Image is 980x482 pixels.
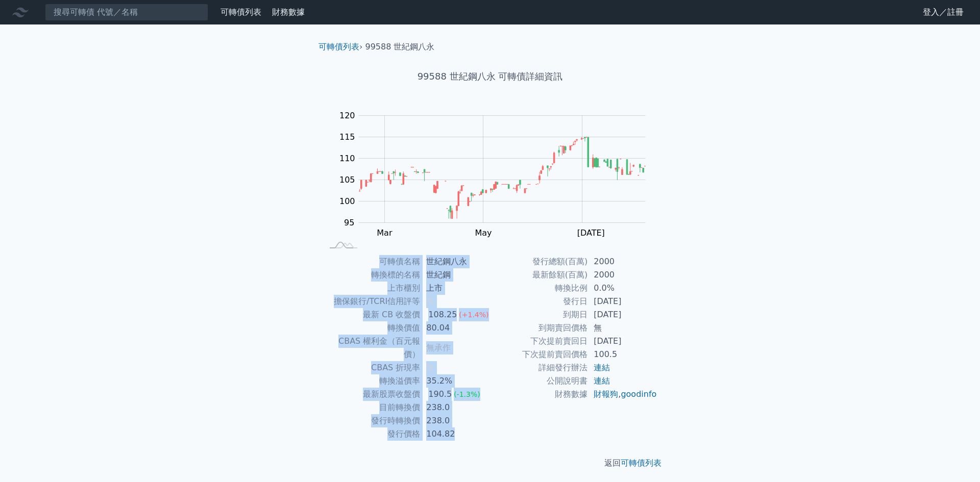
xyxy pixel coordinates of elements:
[339,154,355,163] tspan: 110
[587,388,657,401] td: ,
[621,389,656,399] a: goodinfo
[490,268,587,282] td: 最新餘額(百萬)
[490,335,587,348] td: 下次提前賣回日
[323,401,420,414] td: 目前轉換價
[929,433,980,482] iframe: Chat Widget
[323,361,420,374] td: CBAS 折現率
[587,335,657,348] td: [DATE]
[318,41,362,53] li: ›
[420,374,490,388] td: 35.2%
[420,427,490,441] td: 104.82
[587,282,657,295] td: 0.0%
[339,132,355,142] tspan: 115
[323,308,420,321] td: 最新 CB 收盤價
[915,4,972,20] a: 登入／註冊
[587,255,657,268] td: 2000
[587,295,657,308] td: [DATE]
[594,376,610,386] a: 連結
[594,363,610,372] a: 連結
[45,4,208,21] input: 搜尋可轉債 代號／名稱
[272,7,305,17] a: 財務數據
[420,268,490,282] td: 世紀鋼
[929,433,980,482] div: 聊天小工具
[490,321,587,335] td: 到期賣回價格
[426,343,451,352] span: 無承作
[220,7,261,17] a: 可轉債列表
[310,69,670,84] h1: 99588 世紀鋼八永 可轉債詳細資訊
[426,388,454,401] div: 190.5
[490,295,587,308] td: 發行日
[323,335,420,361] td: CBAS 權利金（百元報價）
[490,361,587,374] td: 詳細發行辦法
[339,196,355,206] tspan: 100
[420,321,490,335] td: 80.04
[365,41,435,53] li: 99588 世紀鋼八永
[323,295,420,308] td: 擔保銀行/TCRI信用評等
[323,414,420,427] td: 發行時轉換價
[426,363,434,372] span: 無
[334,111,661,238] g: Chart
[323,282,420,295] td: 上市櫃別
[377,228,393,238] tspan: Mar
[420,282,490,295] td: 上市
[323,427,420,441] td: 發行價格
[587,268,657,282] td: 2000
[621,458,661,468] a: 可轉債列表
[587,348,657,361] td: 100.5
[490,282,587,295] td: 轉換比例
[323,321,420,335] td: 轉換價值
[318,42,359,52] a: 可轉債列表
[577,228,605,238] tspan: [DATE]
[459,311,488,319] span: (+1.4%)
[420,414,490,427] td: 238.0
[323,388,420,401] td: 最新股票收盤價
[426,296,434,306] span: 無
[339,111,355,120] tspan: 120
[490,255,587,268] td: 發行總額(百萬)
[490,308,587,321] td: 到期日
[490,388,587,401] td: 財務數據
[323,255,420,268] td: 可轉債名稱
[490,348,587,361] td: 下次提前賣回價格
[475,228,492,238] tspan: May
[594,389,618,399] a: 財報狗
[323,268,420,282] td: 轉換標的名稱
[587,321,657,335] td: 無
[323,374,420,388] td: 轉換溢價率
[426,308,459,321] div: 108.25
[339,175,355,185] tspan: 105
[420,255,490,268] td: 世紀鋼八永
[420,401,490,414] td: 238.0
[310,457,670,469] p: 返回
[344,218,354,227] tspan: 95
[490,374,587,388] td: 公開說明書
[454,390,480,398] span: (-1.3%)
[587,308,657,321] td: [DATE]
